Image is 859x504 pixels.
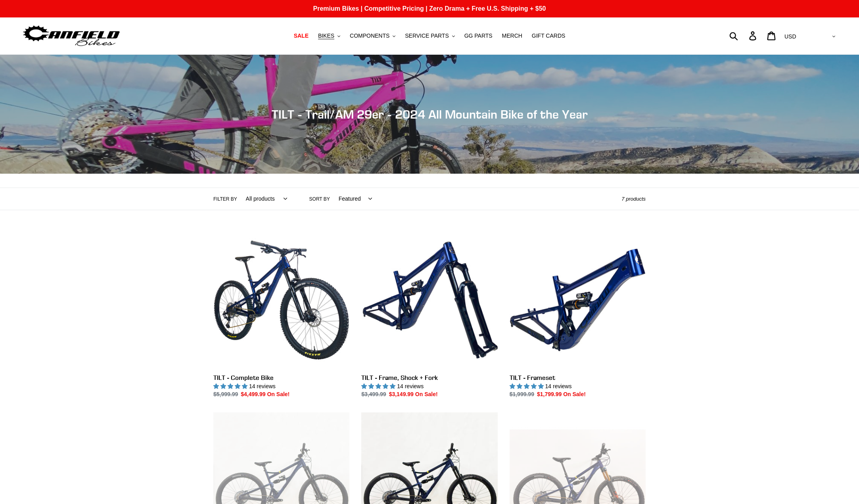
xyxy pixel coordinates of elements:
[318,33,334,39] span: BIKES
[350,33,389,39] span: COMPONENTS
[621,196,646,202] span: 7 products
[460,31,497,41] a: GG PARTS
[272,107,588,121] span: TILT - Trail/AM 29er - 2024 All Mountain Bike of the Year
[294,33,309,39] span: SALE
[498,31,526,41] a: MERCH
[401,31,458,41] button: SERVICE PARTS
[734,27,754,44] input: Search
[314,31,344,41] button: BIKES
[213,195,237,203] label: Filter by
[309,195,330,203] label: Sort by
[532,33,566,39] span: GIFT CARDS
[502,33,522,39] span: MERCH
[405,33,449,39] span: SERVICE PARTS
[290,31,313,41] a: SALE
[464,33,493,39] span: GG PARTS
[22,23,121,48] img: Canfield Bikes
[528,31,569,41] a: GIFT CARDS
[346,31,399,41] button: COMPONENTS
